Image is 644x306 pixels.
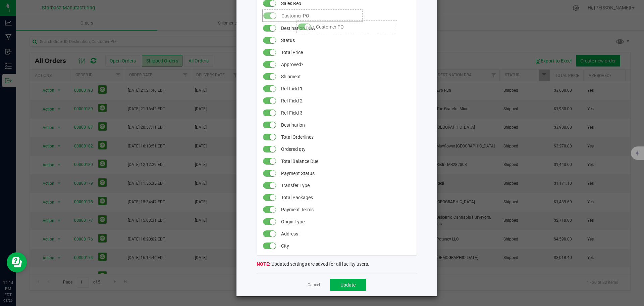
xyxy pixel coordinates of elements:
span: Customer PO [281,10,360,22]
span: Ordered qty [281,143,410,155]
span: Status [281,34,410,46]
span: Ref Field 3 [281,107,410,119]
span: Total Price [281,46,410,58]
span: City [281,240,410,252]
span: Total Orderlines [281,131,410,143]
span: Ref Field 1 [281,83,410,95]
span: Destination [281,119,410,131]
span: Address [281,228,410,240]
iframe: Resource center [7,252,27,272]
span: Approved? [281,58,410,71]
span: Total Packages [281,191,410,204]
span: Ref Field 2 [281,95,410,107]
span: Transfer Type [281,179,410,191]
span: Payment Status [281,167,410,179]
span: Updated settings are saved for all facility users. [257,261,369,267]
span: Customer PO [316,21,395,33]
span: Origin Type [281,216,410,228]
span: Shipment [281,71,410,83]
span: Total Balance Due [281,155,410,167]
span: Destination DBA [281,22,410,34]
a: Cancel [308,282,320,288]
button: Update [330,279,366,291]
span: Update [340,282,356,288]
span: Payment Terms [281,204,410,216]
